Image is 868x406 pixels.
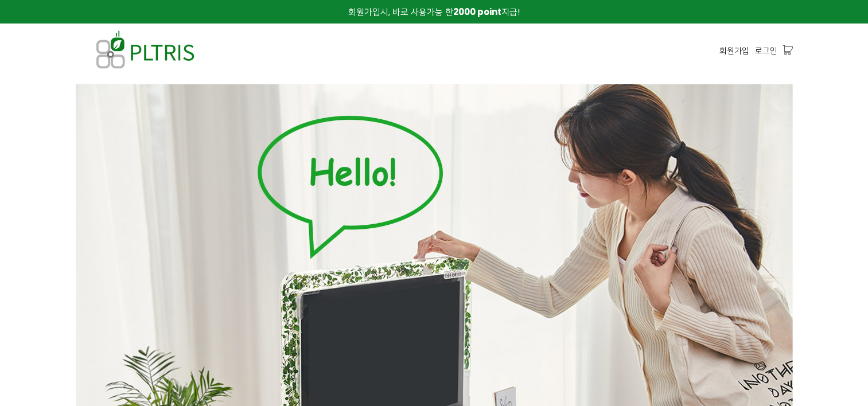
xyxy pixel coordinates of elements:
[453,6,501,18] strong: 2000 point
[719,44,749,57] a: 회원가입
[348,6,520,18] span: 회원가입시, 바로 사용가능 한 지급!
[755,44,777,57] a: 로그인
